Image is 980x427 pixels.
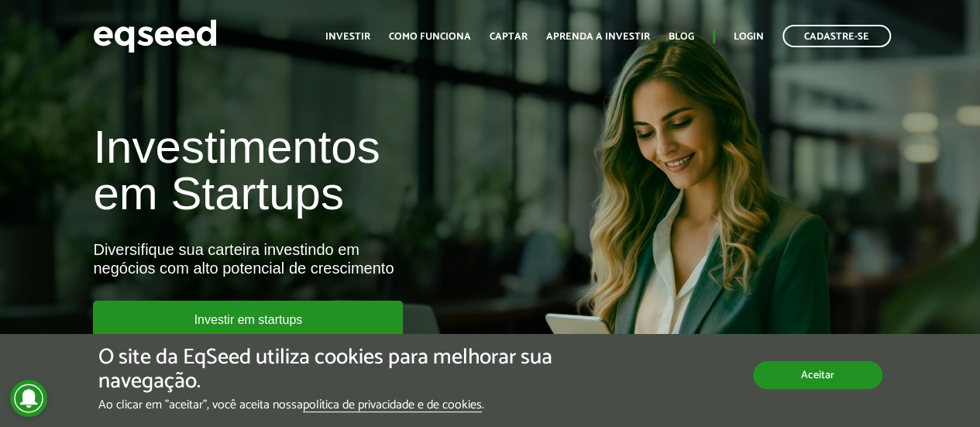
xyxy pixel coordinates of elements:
a: Aprenda a investir [546,32,650,42]
p: Ao clicar em "aceitar", você aceita nossa . [98,398,569,412]
a: Blog [669,32,694,42]
a: política de privacidade e de cookies [303,399,482,412]
h5: O site da EqSeed utiliza cookies para melhorar sua navegação. [98,346,569,394]
h1: Investimentos em Startups [93,124,560,217]
a: Cadastre-se [782,25,891,47]
a: Captar [490,32,528,42]
a: Como funciona [389,32,471,42]
div: Diversifique sua carteira investindo em negócios com alto potencial de crescimento [93,240,560,277]
button: Aceitar [753,361,882,389]
a: Investir [325,32,370,42]
a: Investir em startups [93,301,403,337]
img: EqSeed [93,15,217,57]
a: Login [734,32,764,42]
